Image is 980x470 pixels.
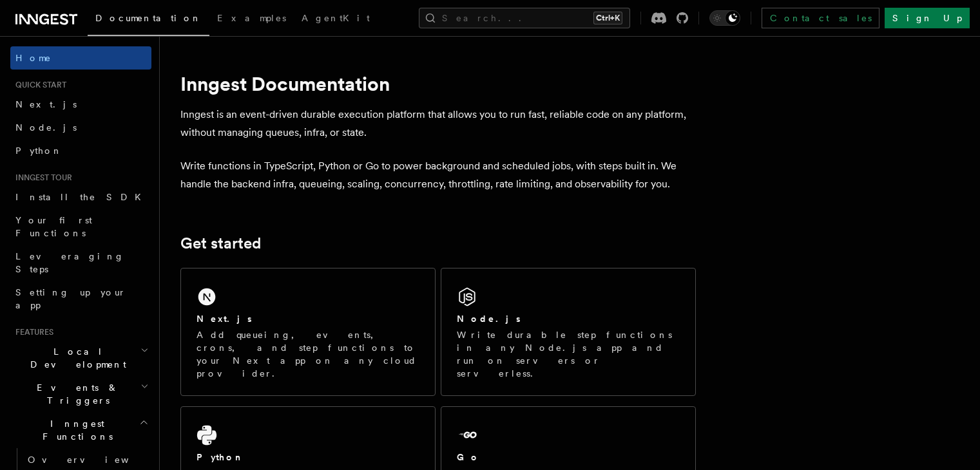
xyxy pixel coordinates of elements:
[10,209,151,245] a: Your first Functions
[885,8,970,28] a: Sign Up
[28,455,160,465] span: Overview
[709,10,740,26] button: Toggle dark mode
[197,451,244,464] h2: Python
[457,312,521,325] h2: Node.js
[15,122,77,133] span: Node.js
[10,185,151,209] a: Install the SDK
[10,376,151,412] button: Events & Triggers
[441,268,696,396] a: Node.jsWrite durable step functions in any Node.js app and run on servers or serverless.
[10,116,151,139] a: Node.js
[88,4,209,36] a: Documentation
[180,268,436,396] a: Next.jsAdd queueing, events, crons, and step functions to your Next app on any cloud provider.
[197,328,419,380] p: Add queueing, events, crons, and step functions to your Next app on any cloud provider.
[180,157,696,193] p: Write functions in TypeScript, Python or Go to power background and scheduled jobs, with steps bu...
[10,417,139,443] span: Inngest Functions
[180,106,696,142] p: Inngest is an event-driven durable execution platform that allows you to run fast, reliable code ...
[15,52,52,64] span: Home
[15,99,77,109] span: Next.js
[15,287,126,310] span: Setting up your app
[10,381,140,407] span: Events & Triggers
[209,4,294,35] a: Examples
[593,12,622,24] kbd: Ctrl+K
[15,251,124,274] span: Leveraging Steps
[10,245,151,281] a: Leveraging Steps
[10,281,151,317] a: Setting up your app
[10,327,53,337] span: Features
[10,139,151,162] a: Python
[294,4,378,35] a: AgentKit
[10,340,151,376] button: Local Development
[10,80,66,90] span: Quick start
[15,192,149,202] span: Install the SDK
[10,173,72,183] span: Inngest tour
[15,215,92,238] span: Your first Functions
[457,451,480,464] h2: Go
[217,13,286,23] span: Examples
[10,93,151,116] a: Next.js
[10,345,140,371] span: Local Development
[302,13,370,23] span: AgentKit
[180,234,261,252] a: Get started
[419,8,630,28] button: Search...Ctrl+K
[15,146,62,156] span: Python
[197,312,252,325] h2: Next.js
[10,412,151,448] button: Inngest Functions
[10,46,151,70] a: Home
[762,8,879,28] a: Contact sales
[180,72,696,95] h1: Inngest Documentation
[457,328,680,380] p: Write durable step functions in any Node.js app and run on servers or serverless.
[95,13,202,23] span: Documentation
